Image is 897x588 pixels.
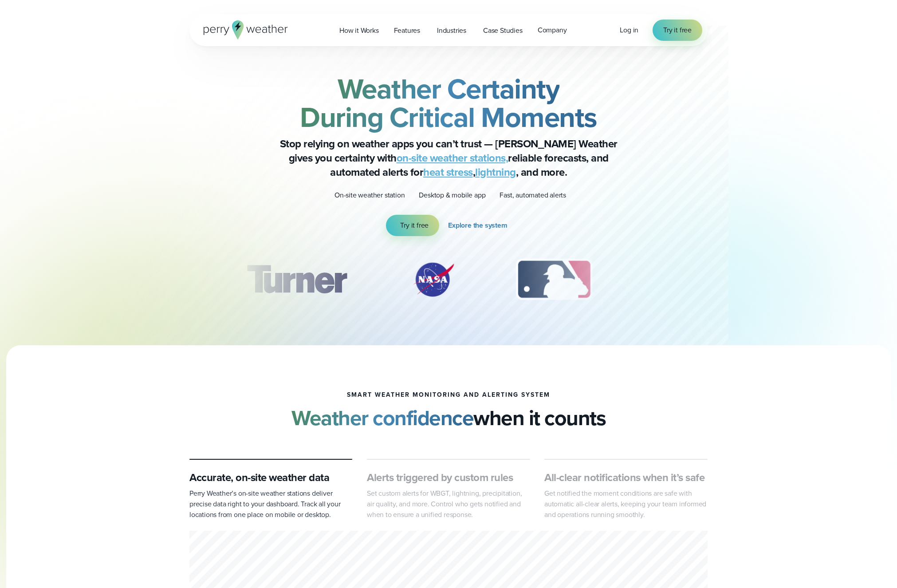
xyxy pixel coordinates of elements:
[663,25,692,36] span: Try it free
[347,391,550,399] h1: smart weather monitoring and alerting system
[291,406,606,430] h2: when it counts
[334,190,405,201] p: On-site weather station
[544,470,708,485] h3: All-clear notifications when it’s safe
[400,220,429,231] span: Try it free
[339,25,379,36] span: How it Works
[437,25,466,36] span: Industries
[402,257,464,302] div: 2 of 12
[507,257,601,302] img: MLB.svg
[423,164,473,180] a: heat stress
[394,25,420,36] span: Features
[367,470,530,485] h3: Alerts triggered by custom rules
[500,190,566,201] p: Fast, automated alerts
[419,190,485,201] p: Desktop & mobile app
[291,402,473,434] strong: Weather confidence
[644,257,715,302] div: 4 of 12
[620,25,638,36] a: Log in
[476,21,530,39] a: Case Studies
[448,220,507,231] span: Explore the system
[386,215,439,236] a: Try it free
[402,257,464,302] img: NASA.svg
[271,137,626,179] p: Stop relying on weather apps you can’t trust — [PERSON_NAME] Weather gives you certainty with rel...
[644,257,715,302] img: PGA.svg
[234,257,663,306] div: slideshow
[653,20,702,41] a: Try it free
[397,150,508,166] a: on-site weather stations,
[544,488,708,520] p: Get notified the moment conditions are safe with automatic all-clear alerts, keeping your team in...
[189,470,353,485] h3: Accurate, on-site weather data
[234,257,360,302] div: 1 of 12
[189,488,353,520] p: Perry Weather’s on-site weather stations deliver precise data right to your dashboard. Track all ...
[300,68,597,138] strong: Weather Certainty During Critical Moments
[332,21,386,39] a: How it Works
[367,488,530,520] p: Set custom alerts for WBGT, lightning, precipitation, air quality, and more. Control who gets not...
[507,257,601,302] div: 3 of 12
[448,215,511,236] a: Explore the system
[475,164,516,180] a: lightning
[483,25,523,36] span: Case Studies
[234,257,360,302] img: Turner-Construction_1.svg
[538,25,567,36] span: Company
